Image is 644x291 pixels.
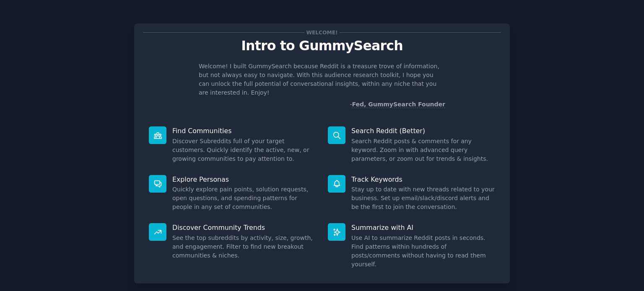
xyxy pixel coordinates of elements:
dd: Stay up to date with new threads related to your business. Set up email/slack/discord alerts and ... [351,185,495,211]
span: Welcome! [305,28,339,37]
a: Fed, GummySearch Founder [352,101,445,108]
dd: Use AI to summarize Reddit posts in seconds. Find patterns within hundreds of posts/comments with... [351,234,495,269]
p: Search Reddit (Better) [351,126,495,135]
dd: See the top subreddits by activity, size, growth, and engagement. Filter to find new breakout com... [172,234,316,260]
p: Discover Community Trends [172,223,316,232]
dd: Discover Subreddits full of your target customers. Quickly identify the active, new, or growing c... [172,137,316,163]
p: Intro to GummySearch [143,39,501,53]
dd: Search Reddit posts & comments for any keyword. Zoom in with advanced query parameters, or zoom o... [351,137,495,163]
p: Explore Personas [172,175,316,184]
div: - [350,100,445,109]
dd: Quickly explore pain points, solution requests, open questions, and spending patterns for people ... [172,185,316,211]
p: Track Keywords [351,175,495,184]
p: Welcome! I built GummySearch because Reddit is a treasure trove of information, but not always ea... [199,62,445,97]
p: Find Communities [172,126,316,135]
p: Summarize with AI [351,223,495,232]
